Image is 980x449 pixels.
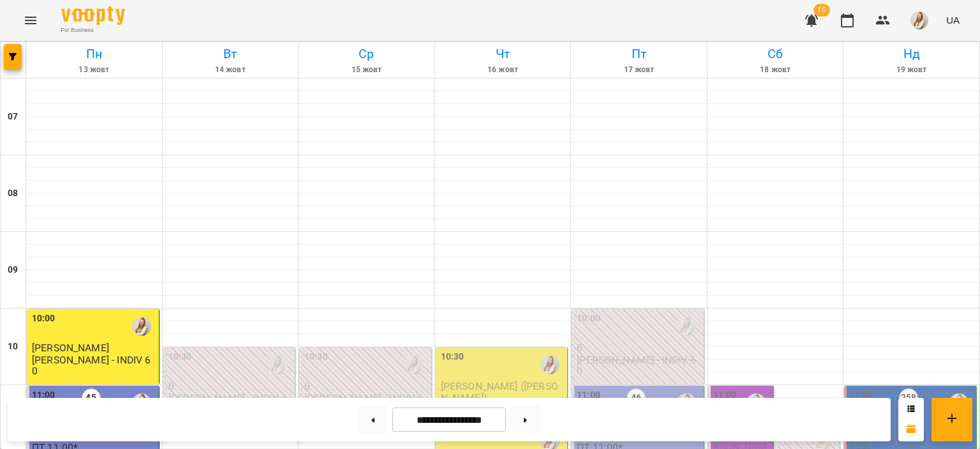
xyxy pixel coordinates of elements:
[82,388,101,407] label: 45
[577,342,701,353] p: 0
[577,354,701,377] p: [PERSON_NAME] - INDIV 60
[441,350,464,364] label: 10:30
[8,110,18,124] h6: 07
[15,5,46,36] button: Menu
[304,381,429,392] p: 0
[28,64,160,76] h6: 13 жовт
[540,355,560,374] img: Адамович Вікторія
[677,317,696,336] img: Адамович Вікторія
[437,64,569,76] h6: 16 жовт
[61,6,125,25] img: Voopty Logo
[32,354,156,377] p: [PERSON_NAME] - INDIV 60
[165,64,297,76] h6: 14 жовт
[573,44,705,64] h6: Пт
[32,312,56,326] label: 10:00
[132,317,151,336] img: Адамович Вікторія
[577,312,600,326] label: 10:00
[405,355,424,374] img: Адамович Вікторія
[845,64,977,76] h6: 19 жовт
[946,13,960,27] span: UA
[268,355,287,374] img: Адамович Вікторія
[709,64,842,76] h6: 18 жовт
[813,4,830,17] span: 15
[709,44,842,64] h6: Сб
[899,388,918,407] label: 258
[910,11,928,29] img: db46d55e6fdf8c79d257263fe8ff9f52.jpeg
[301,44,433,64] h6: Ср
[437,44,569,64] h6: Чт
[8,340,18,354] h6: 10
[28,44,160,64] h6: Пн
[627,388,646,407] label: 46
[8,263,18,277] h6: 09
[165,44,297,64] h6: Вт
[8,186,18,201] h6: 08
[849,388,873,402] label: 11:00
[304,350,328,364] label: 10:30
[577,388,600,402] label: 11:00
[168,381,293,392] p: 0
[441,380,558,403] span: [PERSON_NAME] ([PERSON_NAME])
[168,350,192,364] label: 10:30
[573,64,705,76] h6: 17 жовт
[301,64,433,76] h6: 15 жовт
[32,388,56,402] label: 11:00
[32,342,109,354] span: [PERSON_NAME]
[941,8,965,32] button: UA
[713,388,737,402] label: 11:00
[61,26,125,34] span: For Business
[845,44,977,64] h6: Нд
